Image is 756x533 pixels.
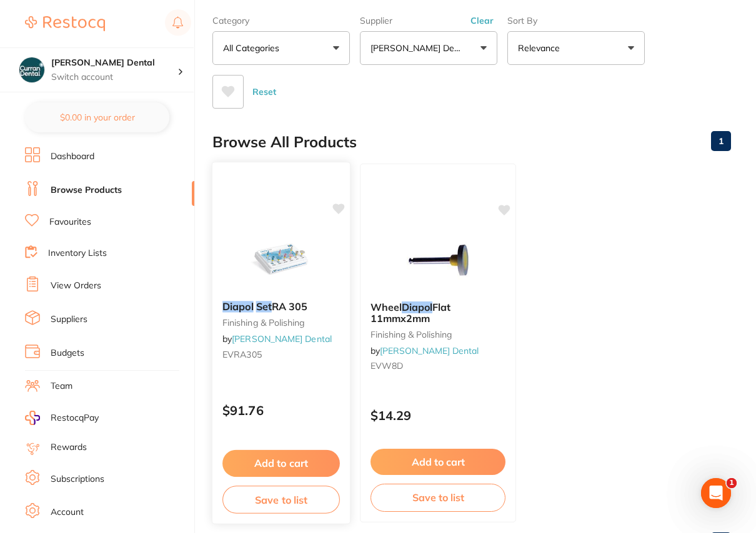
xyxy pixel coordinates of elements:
[507,15,645,26] label: Sort By
[51,506,84,519] a: Account
[51,441,87,454] a: Rewards
[222,333,332,345] span: by
[51,347,84,359] a: Budgets
[51,71,177,84] p: Switch account
[51,150,94,163] a: Dashboard
[25,102,169,132] button: $0.00 in your order
[223,42,284,54] p: All Categories
[25,411,40,425] img: RestocqPay
[256,300,272,313] em: Set
[518,42,565,54] p: Relevance
[240,228,322,291] img: Diapol Set RA 305
[371,301,402,313] span: Wheel
[51,313,87,326] a: Suppliers
[212,31,350,65] button: All Categories
[360,31,497,65] button: [PERSON_NAME] Dental
[371,408,505,423] p: $14.29
[25,9,105,38] a: Restocq Logo
[371,449,505,475] button: Add to cart
[51,380,72,393] a: Team
[49,216,91,228] a: Favourites
[19,57,44,82] img: Curran Dental
[711,129,731,154] a: 1
[48,247,107,260] a: Inventory Lists
[272,300,308,313] span: RA 305
[222,486,340,514] button: Save to list
[371,330,505,340] small: finishing & polishing
[402,301,432,313] em: Diapol
[212,134,357,151] h2: Browse All Products
[51,57,177,69] h4: Curran Dental
[232,333,332,345] a: [PERSON_NAME] Dental
[25,411,99,425] a: RestocqPay
[249,75,280,109] button: Reset
[397,229,479,291] img: Wheel Diapol Flat 11mmx2mm
[222,300,253,313] em: Diapol
[371,345,479,356] span: by
[371,301,450,325] span: Flat 11mmx2mm
[222,403,340,418] p: $91.76
[727,478,737,488] span: 1
[51,184,122,197] a: Browse Products
[507,31,645,65] button: Relevance
[222,318,340,328] small: finishing & polishing
[380,345,479,356] a: [PERSON_NAME] Dental
[371,484,505,511] button: Save to list
[222,301,340,313] b: Diapol Set RA 305
[371,301,505,325] b: Wheel Diapol Flat 11mmx2mm
[701,478,731,508] iframe: Intercom live chat
[222,450,340,477] button: Add to cart
[51,473,104,486] a: Subscriptions
[222,349,262,360] span: EVRA305
[51,412,99,424] span: RestocqPay
[371,42,465,54] p: [PERSON_NAME] Dental
[467,15,497,26] button: Clear
[51,280,101,292] a: View Orders
[371,360,403,371] span: EVW8D
[360,15,497,26] label: Supplier
[25,16,105,31] img: Restocq Logo
[212,15,350,26] label: Category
